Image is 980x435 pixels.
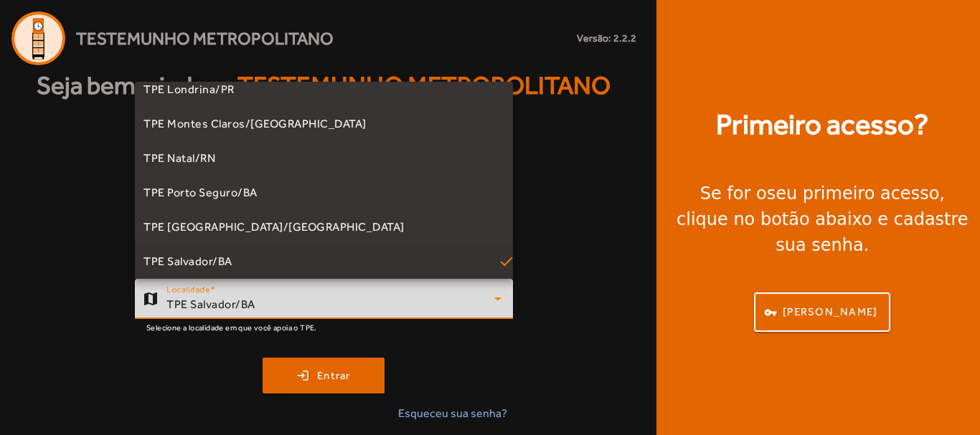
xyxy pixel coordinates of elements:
[143,253,232,270] span: TPE Salvador/BA
[143,219,405,236] span: TPE [GEOGRAPHIC_DATA]/[GEOGRAPHIC_DATA]
[143,115,367,133] span: TPE Montes Claros/[GEOGRAPHIC_DATA]
[143,81,235,98] span: TPE Londrina/PR
[143,150,215,167] span: TPE Natal/RN
[143,184,258,201] span: TPE Porto Seguro/BA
